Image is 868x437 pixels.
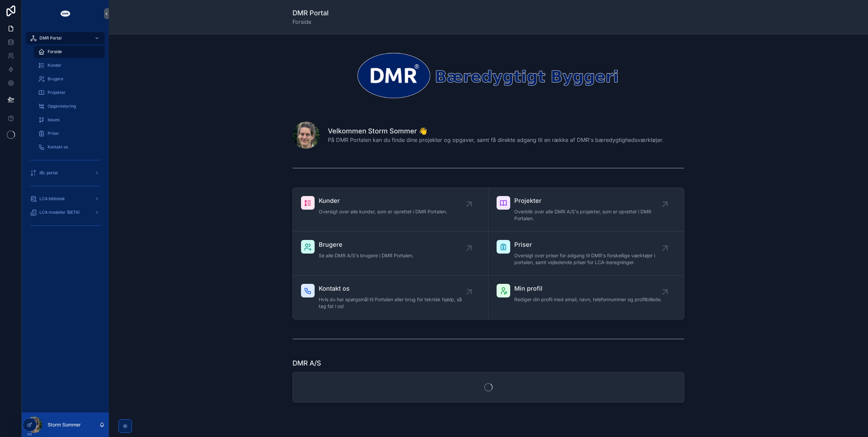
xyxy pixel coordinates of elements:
span: Brugere [319,240,414,249]
span: Forside [293,18,329,26]
h1: Velkommen Storm Sommer 👋 [328,126,664,136]
span: Issues [48,117,60,123]
span: Oversigt over priser for adgang til DMR's forskellige værktøjer i portalen, samt vejledende prise... [514,252,665,266]
a: Projekter [34,86,105,99]
a: PriserOversigt over priser for adgang til DMR's forskellige værktøjer i portalen, samt vejledende... [488,232,684,276]
span: Kunder [48,63,62,68]
a: KunderOversigt over alle kunder, som er oprettet i DMR Portalen. [293,188,488,232]
span: Priser [514,240,665,249]
span: Min profil [514,284,662,293]
span: Rediger din profil med email, navn, telefonnummer og profilbillede. [514,296,662,303]
span: Brugere [48,76,63,82]
span: Kontakt os [48,144,68,150]
span: Projekter [48,90,66,95]
img: App logo [60,8,71,19]
h1: DMR A/S [293,358,321,368]
a: Priser [34,127,105,140]
span: LCA modeller (BETA) [39,210,80,215]
span: Kontakt os [319,284,469,293]
h1: DMR Portal [293,8,329,18]
span: På DMR Portalen kan du finde dine projekter og opgaver, samt få direkte adgang til en række af DM... [328,136,664,144]
span: Forside [48,49,62,54]
p: Storm Sommer [48,421,81,428]
span: DMR Portal [39,35,62,41]
a: iBL portal [26,167,105,179]
a: Kontakt os [34,141,105,153]
a: ProjekterOverblik over alle DMR A/S's projekter, som er oprettet i DMR Portalen. [488,188,684,232]
a: LCA modeller (BETA) [26,206,105,218]
span: LCA bibliotek [39,196,65,201]
span: Overblik over alle DMR A/S's projekter, som er oprettet i DMR Portalen. [514,208,665,222]
a: Kontakt osHvis du har spørgsmål til Portalen eller brug for teknisk hjælp, så tag fat i os! [293,276,488,319]
a: Issues [34,114,105,126]
a: DMR Portal [26,32,105,44]
div: scrollable content [22,27,109,240]
a: Forside [34,46,105,58]
a: BrugereSe alle DMR A/S's brugere i DMR Portalen. [293,232,488,276]
img: 30475-dmr_logo_baeredygtigt-byggeri_space-arround---noloco---narrow---transparrent---white-DMR.png [293,51,684,100]
a: Kunder [34,59,105,71]
span: Hvis du har spørgsmål til Portalen eller brug for teknisk hjælp, så tag fat i os! [319,296,469,310]
span: Kunder [319,196,447,206]
a: Min profilRediger din profil med email, navn, telefonnummer og profilbillede. [488,276,684,319]
span: Se alle DMR A/S's brugere i DMR Portalen. [319,252,414,259]
span: Opgavestyring [48,103,76,109]
span: Priser [48,131,59,136]
span: Oversigt over alle kunder, som er oprettet i DMR Portalen. [319,208,447,215]
a: Opgavestyring [34,100,105,112]
a: Brugere [34,73,105,85]
span: Projekter [514,196,665,206]
a: LCA bibliotek [26,193,105,205]
span: iBL portal [39,170,58,176]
